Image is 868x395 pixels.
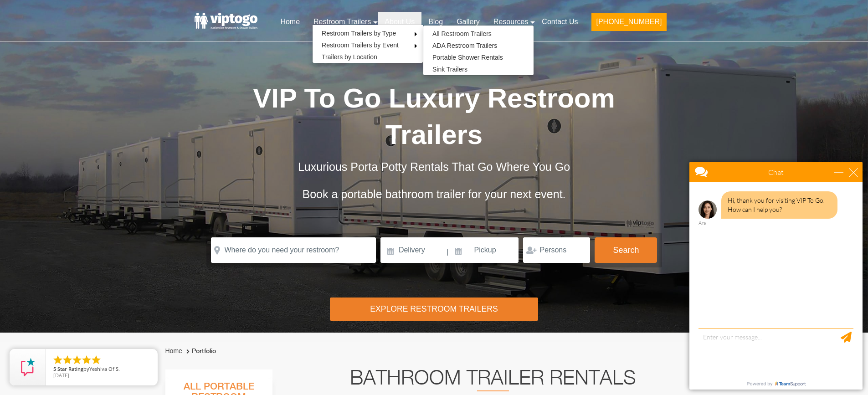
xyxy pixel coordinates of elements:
[253,83,615,150] span: VIP To Go Luxury Restroom Trailers
[585,12,673,36] a: [PHONE_NUMBER]
[330,298,538,321] div: Explore Restroom Trailers
[165,347,182,354] a: Home
[72,354,82,365] li: 
[184,346,216,357] li: Portfolio
[62,354,73,365] li: 
[535,12,585,32] a: Contact Us
[19,358,37,376] img: Review Rating
[211,237,376,263] input: Where do you need your restroom?
[313,51,386,63] a: Trailers by Location
[302,188,565,200] span: Book a portable bathroom trailer for your next event.
[53,372,69,379] span: [DATE]
[53,365,56,372] span: 5
[313,39,408,51] a: Restroom Trailers by Event
[378,12,421,32] a: About Us
[423,51,512,63] a: Portable Shower Rentals
[423,40,506,51] a: ADA Restroom Trailers
[421,12,450,32] a: Blog
[53,366,150,373] span: by
[450,237,519,263] input: Pickup
[423,28,501,40] a: All Restroom Trailers
[91,354,102,365] li: 
[380,237,446,263] input: Delivery
[52,354,63,365] li: 
[423,63,477,75] a: Sink Trailers
[523,237,590,263] input: Persons
[89,365,120,372] span: Yeshiva Of S.
[684,156,868,395] iframe: Live Chat Box
[285,369,701,391] h2: Bathroom Trailer Rentals
[57,365,83,372] span: Star Rating
[298,160,570,173] span: Luxurious Porta Potty Rentals That Go Where You Go
[313,27,405,39] a: Restroom Trailers by Type
[81,354,92,365] li: 
[450,12,487,32] a: Gallery
[487,12,535,32] a: Resources
[591,13,666,31] button: [PHONE_NUMBER]
[307,12,378,32] a: Restroom Trailers
[447,237,448,267] span: |
[595,237,657,263] button: Search
[273,12,307,32] a: Home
